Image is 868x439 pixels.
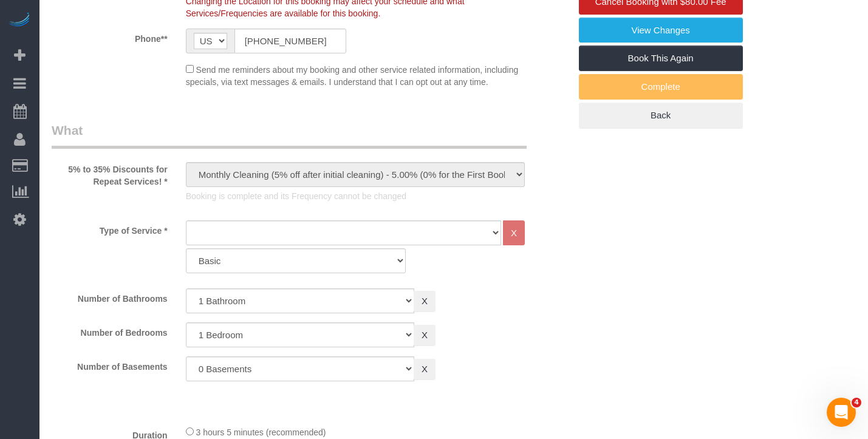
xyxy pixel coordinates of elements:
a: X [414,359,436,379]
legend: What [52,121,527,149]
img: Automaid Logo [7,12,32,29]
iframe: Intercom live chat [827,398,856,427]
a: Book This Again [579,46,743,71]
label: Type of Service * [43,220,177,237]
a: Back [579,103,743,128]
label: Number of Bathrooms [43,288,177,305]
span: Send me reminders about my booking and other service related information, including specials, via... [186,65,519,87]
label: 5% to 35% Discounts for Repeat Services! * [43,159,177,188]
span: 4 [852,398,861,407]
label: Number of Basements [43,356,177,373]
a: View Changes [579,18,743,43]
span: 3 hours 5 minutes (recommended) [196,427,326,437]
p: Booking is complete and its Frequency cannot be changed [186,190,525,202]
a: X [414,291,436,311]
label: Number of Bedrooms [43,322,177,339]
a: X [414,325,436,345]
